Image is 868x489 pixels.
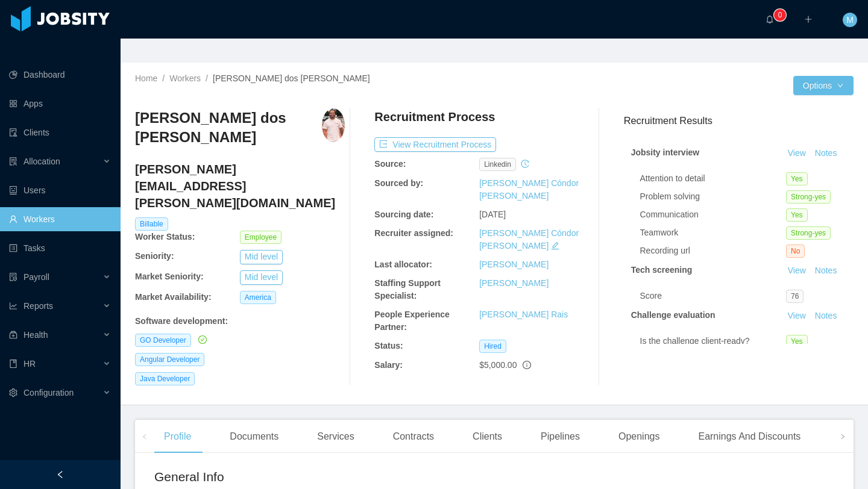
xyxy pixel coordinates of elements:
span: Java Developer [135,372,195,385]
a: icon: appstoreApps [9,92,111,116]
span: / [206,73,208,83]
a: Home [135,73,157,83]
span: Hired [479,340,506,353]
b: Staffing Support Specialist: [374,278,441,301]
div: Services [307,420,363,453]
i: icon: edit [551,241,559,250]
b: Software development : [135,316,228,326]
strong: Challenge evaluation [631,310,715,320]
div: Documents [220,420,288,453]
i: icon: solution [9,157,17,166]
span: GO Developer [135,334,191,347]
button: Mid level [240,250,283,264]
h4: [PERSON_NAME][EMAIL_ADDRESS][PERSON_NAME][DOMAIN_NAME] [135,161,345,211]
b: Sourcing date: [374,210,433,219]
i: icon: line-chart [9,302,17,310]
a: View [784,266,810,275]
i: icon: book [9,360,17,368]
a: icon: profileTasks [9,236,111,260]
span: Health [24,330,48,340]
div: Pipelines [531,420,590,453]
span: Employee [240,231,281,244]
strong: Tech screening [631,265,693,275]
div: Teamwork [640,226,787,239]
span: HR [24,359,36,369]
button: Mid level [240,270,283,285]
b: Salary: [374,360,403,370]
a: View [784,311,810,320]
a: View [784,148,810,158]
span: / [162,73,165,83]
button: Notes [810,264,842,278]
strong: Jobsity interview [631,148,700,157]
span: No [786,244,805,258]
span: Strong-yes [786,190,831,204]
h4: Recruitment Process [374,108,495,125]
button: Optionsicon: down [793,76,854,95]
span: M [846,13,854,27]
a: icon: pie-chartDashboard [9,63,111,87]
a: icon: userWorkers [9,207,111,231]
span: Yes [786,172,808,185]
span: Yes [786,208,808,222]
a: icon: robotUsers [9,178,111,202]
span: Configuration [24,388,74,397]
a: [PERSON_NAME] Cóndor [PERSON_NAME] [479,228,579,251]
a: [PERSON_NAME] Cóndor [PERSON_NAME] [479,178,579,201]
span: Payroll [24,272,49,282]
h3: Recruitment Results [624,113,854,128]
i: icon: right [840,434,846,440]
b: Market Availability: [135,292,212,302]
b: Sourced by: [374,178,423,188]
h3: [PERSON_NAME] dos [PERSON_NAME] [135,108,322,148]
b: People Experience Partner: [374,310,450,332]
div: Earnings And Discounts [688,420,810,453]
i: icon: left [142,434,148,440]
i: icon: file-protect [9,273,17,281]
i: icon: setting [9,388,17,397]
div: Contracts [383,420,444,453]
b: Worker Status: [135,232,195,241]
i: icon: check-circle [198,335,207,344]
span: 76 [786,290,804,303]
span: info-circle [523,361,531,369]
a: [PERSON_NAME] [479,260,549,269]
span: $5,000.00 [479,360,517,370]
span: [PERSON_NAME] dos [PERSON_NAME] [213,73,370,83]
b: Recruiter assigned: [374,228,453,238]
div: Clients [463,420,512,453]
div: Communication [640,208,787,221]
div: Problem solving [640,190,787,203]
span: America [240,291,276,304]
h2: General Info [154,467,494,487]
img: 84db720f-c695-4829-bed4-d6f0ec97705c_67b4f24a44478-400w.png [322,108,345,142]
div: Is the challenge client-ready? [640,335,787,347]
div: Openings [609,420,670,453]
span: Allocation [24,157,60,166]
a: icon: exportView Recruitment Process [374,140,496,149]
b: Last allocator: [374,260,432,269]
i: icon: history [521,160,529,168]
a: icon: auditClients [9,120,111,145]
button: Notes [810,146,842,161]
button: Notes [810,309,842,323]
b: Market Seniority: [135,272,204,281]
div: Score [640,290,787,302]
i: icon: medicine-box [9,331,17,339]
button: icon: exportView Recruitment Process [374,137,496,152]
span: Yes [786,335,808,348]
span: Reports [24,301,53,311]
span: Billable [135,217,168,231]
div: Recording url [640,244,787,257]
b: Seniority: [135,251,174,261]
span: linkedin [479,158,516,171]
span: [DATE] [479,210,506,219]
a: Workers [169,73,201,83]
i: icon: left [56,470,64,479]
div: Attention to detail [640,172,787,185]
span: Angular Developer [135,353,204,366]
a: icon: check-circle [196,335,207,344]
div: Profile [154,420,201,453]
b: Source: [374,159,406,169]
b: Status: [374,341,403,350]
